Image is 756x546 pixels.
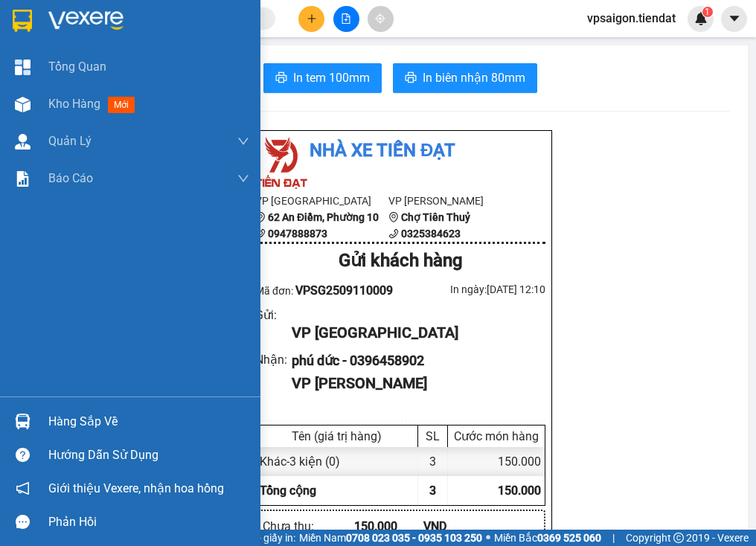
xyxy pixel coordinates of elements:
img: warehouse-icon [15,97,31,112]
div: Hướng dẫn sử dụng [48,444,249,466]
img: logo.jpg [255,137,307,189]
img: logo-vxr [13,10,32,32]
span: 1 [705,7,710,17]
span: down [237,173,249,184]
div: Chưa thu : [263,517,354,536]
button: aim [368,6,394,32]
span: Miền Nam [299,530,482,546]
sup: 1 [702,7,713,17]
li: VP [PERSON_NAME] [388,193,522,209]
button: file-add [333,6,359,32]
span: plus [307,13,317,24]
span: environment [388,212,399,222]
span: down [237,135,249,147]
span: phone [388,228,399,239]
div: 150.000 [448,447,545,476]
span: In tem 100mm [293,68,370,87]
span: Khác - 3 kiện (0) [260,455,340,469]
div: phú dức - 0396458902 [292,350,534,371]
span: question-circle [16,448,30,462]
b: Chợ Tiên Thuỷ [401,211,470,223]
span: Miền Bắc [494,530,601,546]
img: warehouse-icon [15,414,31,429]
div: Gửi : [255,306,292,324]
span: notification [16,481,30,495]
span: Tổng Quan [48,57,106,76]
span: Giới thiệu Vexere, nhận hoa hồng [48,479,224,498]
div: 150.000 [354,517,423,536]
div: In ngày: [DATE] 12:10 [400,281,545,298]
img: dashboard-icon [15,60,31,75]
strong: 0369 525 060 [537,532,601,544]
b: 0947888873 [268,228,327,240]
div: Tên (giá trị hàng) [260,429,414,443]
div: Mã đơn: [255,281,400,300]
span: In biên nhận 80mm [423,68,525,87]
strong: 0708 023 035 - 0935 103 250 [346,532,482,544]
button: caret-down [721,6,747,32]
span: Kho hàng [48,97,100,111]
span: caret-down [728,12,741,25]
span: vpsaigon.tiendat [575,9,688,28]
span: mới [108,97,135,113]
span: printer [275,71,287,86]
span: message [16,515,30,529]
span: environment [255,212,266,222]
div: VP [GEOGRAPHIC_DATA] [292,321,534,344]
img: icon-new-feature [694,12,708,25]
div: Nhận : [255,350,292,369]
b: 0325384623 [401,228,461,240]
span: copyright [673,533,684,543]
li: VP [GEOGRAPHIC_DATA] [255,193,388,209]
span: file-add [341,13,351,24]
span: | [612,530,615,546]
span: Quản Lý [48,132,92,150]
div: Phản hồi [48,511,249,533]
img: solution-icon [15,171,31,187]
span: printer [405,71,417,86]
div: Cước món hàng [452,429,541,443]
span: phone [255,228,266,239]
span: Báo cáo [48,169,93,187]
div: VP [PERSON_NAME] [292,372,534,395]
span: ⚪️ [486,535,490,541]
button: printerIn biên nhận 80mm [393,63,537,93]
span: 150.000 [498,484,541,498]
b: 62 An Điềm, Phường 10 [268,211,379,223]
button: printerIn tem 100mm [263,63,382,93]
div: 3 [418,447,448,476]
li: Nhà xe Tiến Đạt [255,137,545,165]
span: 3 [429,484,436,498]
span: VPSG2509110009 [295,283,393,298]
span: aim [375,13,385,24]
div: VND [423,517,493,536]
span: Tổng cộng [260,484,316,498]
img: warehouse-icon [15,134,31,150]
button: plus [298,6,324,32]
div: SL [422,429,443,443]
div: Hàng sắp về [48,411,249,433]
div: Gửi khách hàng [255,247,545,275]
